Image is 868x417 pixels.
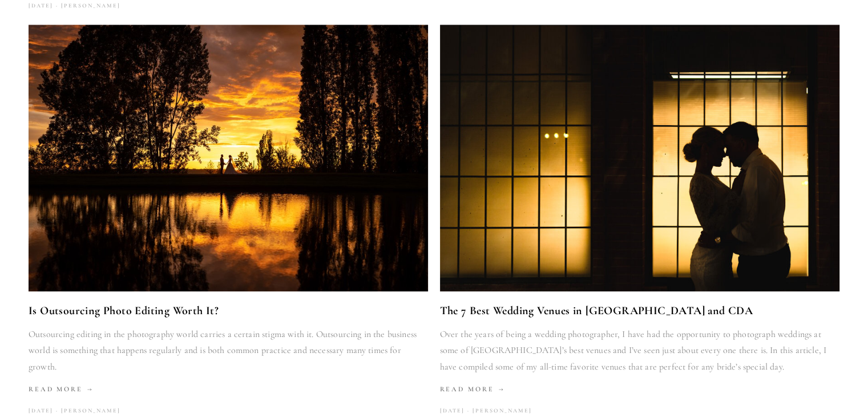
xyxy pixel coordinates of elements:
a: Is Outsourcing Photo Editing Worth It? [29,301,429,320]
a: Read More [440,381,840,398]
p: Outsourcing editing in the photography world carries a certain stigma with it. Outsourcing in the... [29,326,429,375]
span: Read More [29,385,94,393]
img: The 7 Best Wedding Venues in Spokane and CDA [413,25,866,291]
a: Read More [29,381,429,398]
img: Is Outsourcing Photo Editing Worth It? [29,25,429,291]
a: The 7 Best Wedding Venues in [GEOGRAPHIC_DATA] and CDA [440,301,840,320]
span: Read More [440,385,505,393]
p: Over the years of being a wedding photographer, I have had the opportunity to photograph weddings... [440,326,840,375]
